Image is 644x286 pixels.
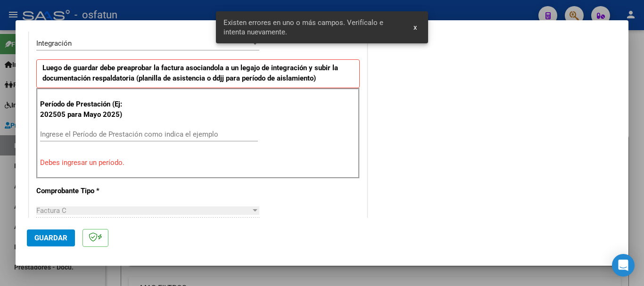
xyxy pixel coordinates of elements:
[223,18,403,37] span: Existen errores en uno o más campos. Verifícalo e intenta nuevamente.
[40,99,135,120] p: Período de Prestación (Ej: 202505 para Mayo 2025)
[413,23,417,32] span: x
[34,234,67,242] span: Guardar
[612,254,635,277] div: Open Intercom Messenger
[36,186,133,196] p: Comprobante Tipo *
[36,206,66,215] span: Factura C
[40,157,356,168] p: Debes ingresar un período.
[27,229,75,246] button: Guardar
[406,19,424,36] button: x
[36,39,72,48] span: Integración
[42,64,338,83] strong: Luego de guardar debe preaprobar la factura asociandola a un legajo de integración y subir la doc...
